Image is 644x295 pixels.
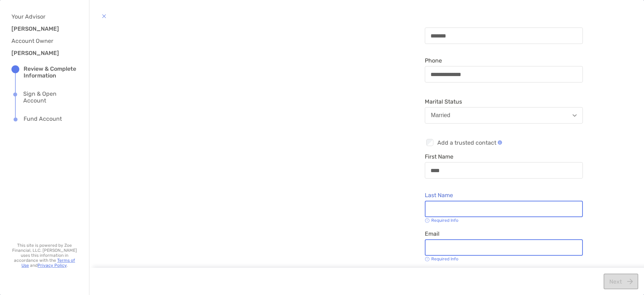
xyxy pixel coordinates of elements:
input: Phone [425,71,582,77]
span: Marital Status [425,98,583,105]
span: Email [425,230,583,237]
span: Phone [425,57,583,64]
span: Add a trusted contact [437,139,502,146]
img: Add a trusted contact [498,140,502,145]
img: Open dropdown arrow [572,114,577,117]
img: info icon [425,257,430,261]
img: info icon [425,218,430,223]
h4: Account Owner [11,37,72,44]
input: Last Name [426,206,582,212]
input: First Name [425,167,582,174]
div: Fund Account [24,115,62,123]
div: Married [431,112,450,119]
img: button icon [102,12,106,20]
span: Last Name [425,192,583,199]
a: Privacy Policy [38,263,67,268]
div: Review & Complete Information [24,65,78,79]
h3: [PERSON_NAME] [11,50,69,56]
h4: Your Advisor [11,13,72,20]
p: This site is powered by Zoe Financial, LLC. [PERSON_NAME] uses this information in accordance wit... [11,243,78,268]
h3: [PERSON_NAME] [11,25,69,32]
input: Email [426,245,582,251]
a: Terms of Use [21,258,75,268]
div: Required Info [425,218,458,223]
span: First Name [425,153,583,160]
div: Sign & Open Account [23,90,78,104]
input: Last Name [425,33,582,39]
button: Married [425,107,583,124]
div: Required Info [425,256,458,261]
